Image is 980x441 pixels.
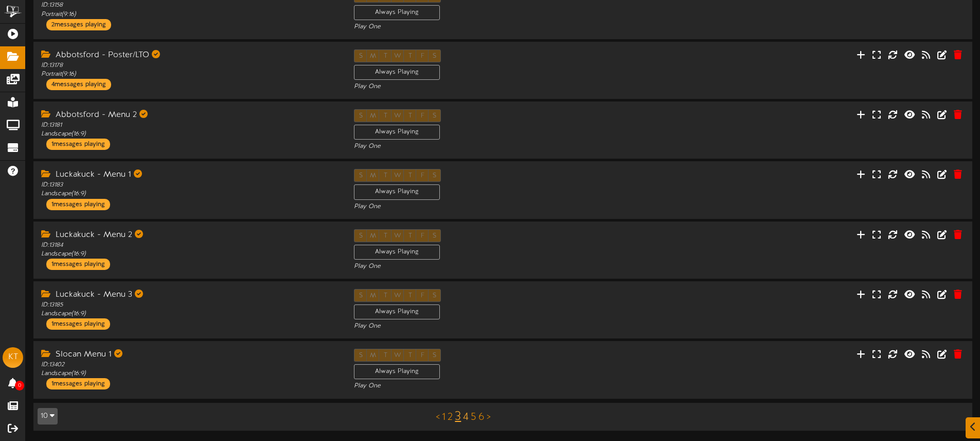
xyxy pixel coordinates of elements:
[354,202,651,211] div: Play One
[41,349,338,361] div: Slocan Menu 1
[354,364,440,379] div: Always Playing
[354,304,440,319] div: Always Playing
[46,378,110,389] div: 1 messages playing
[354,142,651,151] div: Play One
[38,408,58,425] button: 10
[354,262,651,271] div: Play One
[41,229,338,241] div: Luckakuck - Menu 2
[442,412,446,423] a: 1
[448,412,453,423] a: 2
[436,412,440,423] a: <
[41,241,338,259] div: ID: 13184 Landscape ( 16:9 )
[354,184,440,199] div: Always Playing
[463,412,469,423] a: 4
[354,82,651,91] div: Play One
[478,412,485,423] a: 6
[41,109,338,121] div: Abbotsford - Menu 2
[41,61,338,79] div: ID: 13178 Portrait ( 9:16 )
[41,301,338,318] div: ID: 13185 Landscape ( 16:9 )
[46,79,111,90] div: 4 messages playing
[354,382,651,391] div: Play One
[41,121,338,139] div: ID: 13181 Landscape ( 16:9 )
[41,49,338,61] div: Abbotsford - Poster/LTO
[41,1,338,19] div: ID: 13158 Portrait ( 9:16 )
[354,23,651,31] div: Play One
[354,322,651,331] div: Play One
[15,381,24,391] span: 0
[3,347,23,368] div: KT
[41,289,338,301] div: Luckakuck - Menu 3
[46,259,110,270] div: 1 messages playing
[354,245,440,260] div: Always Playing
[46,199,110,210] div: 1 messages playing
[354,65,440,80] div: Always Playing
[487,412,491,423] a: >
[46,139,110,150] div: 1 messages playing
[471,412,476,423] a: 5
[354,125,440,140] div: Always Playing
[46,318,110,330] div: 1 messages playing
[455,410,461,423] a: 3
[354,5,440,20] div: Always Playing
[41,181,338,198] div: ID: 13183 Landscape ( 16:9 )
[46,19,111,30] div: 2 messages playing
[41,361,338,378] div: ID: 13402 Landscape ( 16:9 )
[41,169,338,181] div: Luckakuck - Menu 1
